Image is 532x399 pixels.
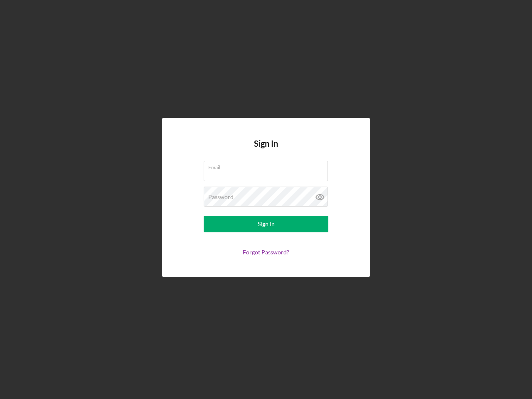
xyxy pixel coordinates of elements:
a: Forgot Password? [243,249,289,256]
h4: Sign In [254,139,278,161]
label: Email [208,161,328,170]
label: Password [208,194,234,200]
button: Sign In [204,216,328,232]
div: Sign In [258,216,275,232]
